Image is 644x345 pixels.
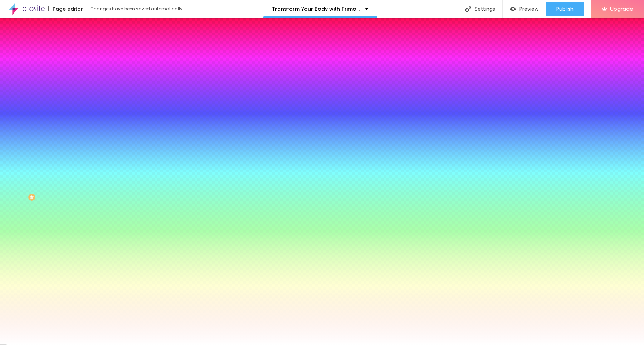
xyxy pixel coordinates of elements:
[610,6,633,12] span: Upgrade
[510,6,516,12] img: view-1.svg
[503,2,546,16] button: Preview
[519,6,538,12] span: Preview
[556,6,574,12] span: Publish
[48,6,83,11] div: Page editor
[465,6,471,12] img: Icone
[272,6,360,11] p: Transform Your Body with Trimology Keto
[90,7,182,11] div: Changes have been saved automatically
[546,2,584,16] button: Publish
